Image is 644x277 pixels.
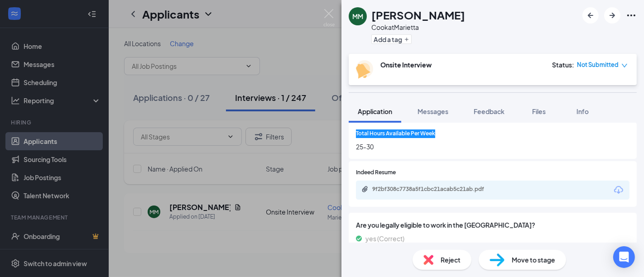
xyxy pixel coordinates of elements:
[356,168,396,177] span: Indeed Resume
[361,186,508,194] a: Paperclip9f2bf308c7738a5f1cbc21acab5c21ab.pdf
[371,23,465,32] div: Cook at Marietta
[532,107,546,115] span: Files
[372,186,499,193] div: 9f2bf308c7738a5f1cbc21acab5c21ab.pdf
[361,186,369,193] svg: Paperclip
[365,234,404,244] span: yes (Correct)
[404,37,409,42] svg: Plus
[613,185,624,196] svg: Download
[582,7,599,24] button: ArrowLeftNew
[441,255,461,265] span: Reject
[418,107,448,115] span: Messages
[552,60,574,69] div: Status :
[371,7,465,23] h1: [PERSON_NAME]
[380,61,432,69] b: Onsite Interview
[607,10,618,21] svg: ArrowRight
[512,255,555,265] span: Move to stage
[577,107,589,115] span: Info
[585,10,596,21] svg: ArrowLeftNew
[356,220,630,230] span: Are you legally eligible to work in the [GEOGRAPHIC_DATA]?
[604,7,620,24] button: ArrowRight
[356,129,435,138] span: Total Hours Available Per Week
[358,107,392,115] span: Application
[474,107,505,115] span: Feedback
[621,62,628,69] span: down
[356,142,630,152] span: 25-30
[352,12,363,21] div: MM
[371,34,412,44] button: PlusAdd a tag
[626,10,637,21] svg: Ellipses
[613,246,635,268] div: Open Intercom Messenger
[577,60,619,69] span: Not Submitted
